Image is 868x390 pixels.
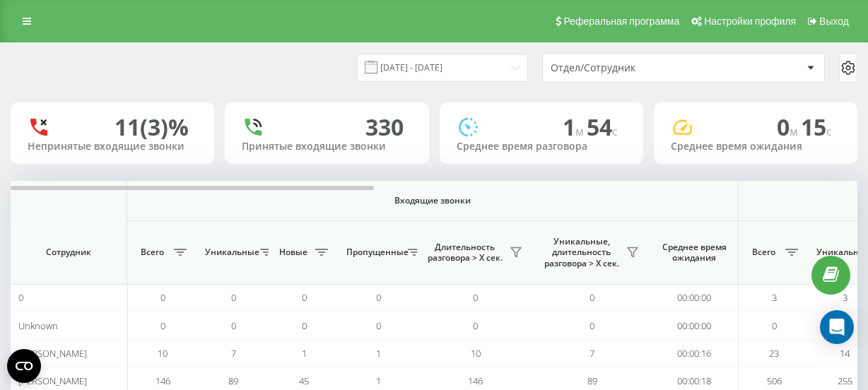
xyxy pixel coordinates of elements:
[590,319,594,332] span: 0
[276,247,311,258] span: Новые
[790,124,801,139] span: м
[376,374,381,387] span: 1
[587,374,597,387] span: 89
[541,236,622,269] span: Уникальные, длительность разговора > Х сек.
[160,319,165,332] span: 0
[772,319,777,332] span: 0
[661,242,727,264] span: Среднее время ожидания
[590,291,594,304] span: 0
[473,291,478,304] span: 0
[18,291,23,304] span: 0
[575,124,587,139] span: м
[156,374,170,387] span: 146
[18,374,87,387] span: [PERSON_NAME]
[471,347,481,360] span: 10
[767,374,782,387] span: 506
[650,312,739,339] td: 00:00:00
[816,247,867,258] span: Уникальные
[164,195,701,206] span: Входящие звонки
[302,319,307,332] span: 0
[299,374,309,387] span: 45
[746,247,781,258] span: Всего
[376,347,381,360] span: 1
[231,319,236,332] span: 0
[23,247,115,258] span: Сотрудник
[134,247,170,258] span: Всего
[838,374,852,387] span: 255
[18,319,58,332] span: Unknown
[551,62,720,74] div: Отдел/Сотрудник
[587,112,618,142] span: 54
[777,112,801,142] span: 0
[612,124,618,139] span: c
[801,112,832,142] span: 15
[704,16,796,27] span: Настройки профиля
[228,374,238,387] span: 89
[769,347,779,360] span: 23
[650,284,739,312] td: 00:00:00
[205,247,256,258] span: Уникальные
[376,291,381,304] span: 0
[840,347,850,360] span: 14
[563,112,587,142] span: 1
[772,291,777,304] span: 3
[563,16,679,27] span: Реферальная программа
[376,319,381,332] span: 0
[671,141,840,153] div: Среднее время ожидания
[365,114,404,141] div: 330
[302,291,307,304] span: 0
[160,291,165,304] span: 0
[18,347,87,360] span: [PERSON_NAME]
[302,347,307,360] span: 1
[820,310,854,344] div: Open Intercom Messenger
[826,124,832,139] span: c
[7,349,41,383] button: Open CMP widget
[457,141,626,153] div: Среднее время разговора
[158,347,168,360] span: 10
[231,347,236,360] span: 7
[28,141,197,153] div: Непринятые входящие звонки
[590,347,594,360] span: 7
[468,374,483,387] span: 146
[115,114,189,141] div: 11 (3)%
[650,340,739,367] td: 00:00:16
[231,291,236,304] span: 0
[473,319,478,332] span: 0
[346,247,404,258] span: Пропущенные
[843,291,848,304] span: 3
[242,141,411,153] div: Принятые входящие звонки
[819,16,849,27] span: Выход
[424,242,505,264] span: Длительность разговора > Х сек.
